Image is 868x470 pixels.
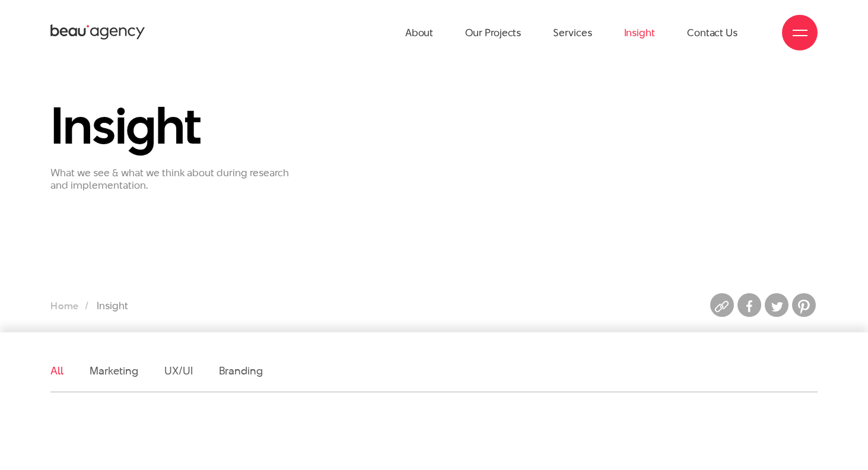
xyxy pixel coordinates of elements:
a: Branding [219,363,263,378]
h1: Insight [50,98,294,153]
a: UX/UI [164,363,193,378]
a: Marketing [90,363,138,378]
a: All [50,363,63,378]
p: What we see & what we think about during research and implementation. [50,167,294,192]
a: Home [50,299,79,313]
